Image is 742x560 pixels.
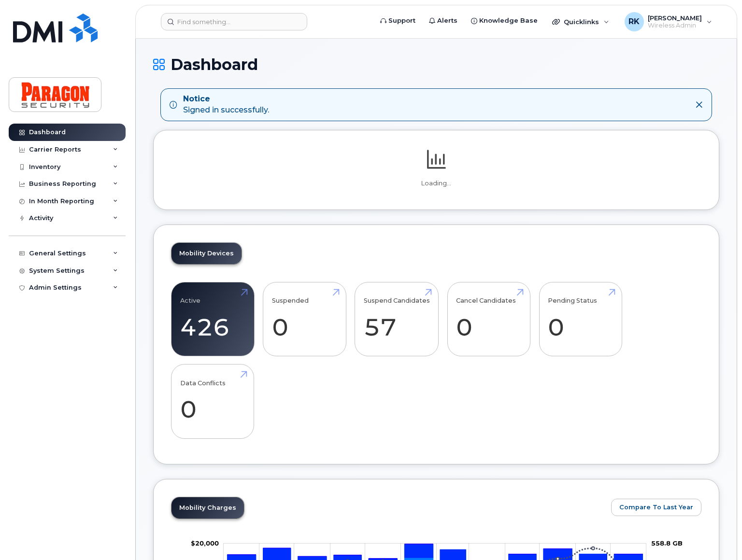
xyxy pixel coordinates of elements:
p: Loading... [171,179,701,188]
span: Compare To Last Year [619,503,693,512]
a: Suspended 0 [272,287,337,351]
div: Signed in successfully. [183,94,269,116]
h1: Dashboard [153,56,719,73]
a: Suspend Candidates 57 [364,287,430,351]
a: Mobility Charges [171,497,244,518]
a: Cancel Candidates 0 [456,287,521,351]
tspan: $20,000 [191,539,219,547]
a: Data Conflicts 0 [180,370,245,434]
a: Active 426 [180,287,245,351]
tspan: 558.8 GB [651,539,683,547]
strong: Notice [183,94,269,105]
a: Pending Status 0 [548,287,613,351]
g: $0 [191,539,219,547]
button: Compare To Last Year [611,499,701,516]
a: Mobility Devices [171,243,242,264]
